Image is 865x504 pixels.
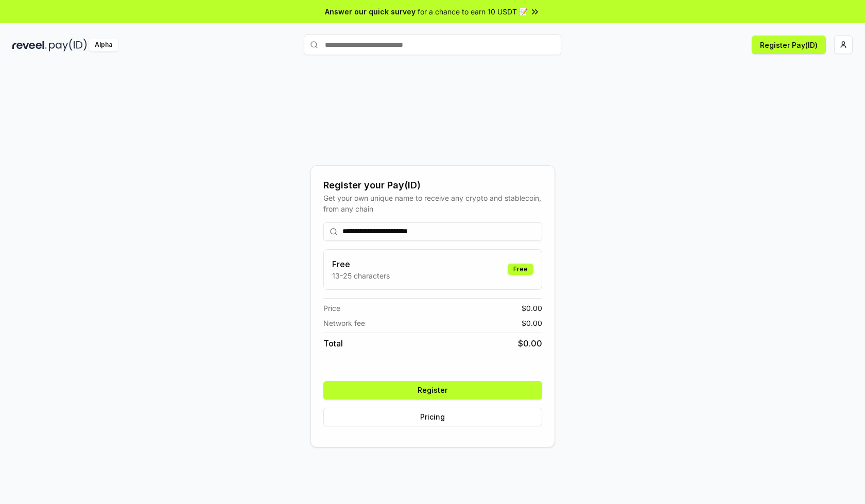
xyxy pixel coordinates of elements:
button: Pricing [323,408,542,426]
span: $ 0.00 [522,303,542,314]
img: pay_id [49,39,87,51]
span: for a chance to earn 10 USDT 📝 [418,6,528,17]
span: Price [323,303,340,314]
div: Alpha [89,39,118,51]
button: Register Pay(ID) [752,36,826,54]
span: Total [323,337,343,350]
span: Network fee [323,318,365,328]
p: 13-25 characters [332,270,390,281]
span: $ 0.00 [522,318,542,328]
div: Register your Pay(ID) [323,178,542,193]
span: Answer our quick survey [325,6,416,17]
div: Free [508,264,533,275]
span: $ 0.00 [518,337,542,350]
img: reveel_dark [12,39,47,51]
div: Get your own unique name to receive any crypto and stablecoin, from any chain [323,193,542,214]
button: Register [323,381,542,399]
h3: Free [332,258,390,270]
